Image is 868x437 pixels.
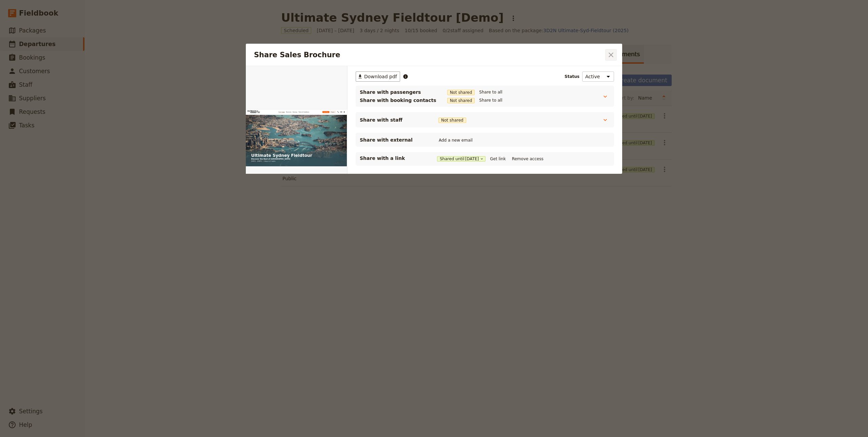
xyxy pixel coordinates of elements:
button: Share to all [477,97,504,104]
span: 3 days & 2 nights [78,217,129,226]
button: Get link [488,155,507,163]
a: Itinerary [201,7,221,16]
span: Share with external [360,137,428,143]
a: Enquire [361,7,386,15]
span: Not shared [438,118,466,123]
h2: Share Sales Brochure [254,50,604,60]
a: Terms & Conditions [227,7,273,16]
button: Share to all [477,88,504,96]
a: Book Now [330,7,359,15]
span: Not shared [447,90,475,95]
span: Download pdf [364,73,397,80]
p: Share with a link [360,155,428,162]
p: Discover the Best of [GEOGRAPHIC_DATA] [24,207,285,217]
button: Download pdf [417,5,429,17]
span: Status [565,74,579,79]
button: Add a new email [437,137,474,144]
button: Remove access [510,155,545,163]
span: [DATE] [465,156,479,162]
select: Status [582,71,614,82]
span: Share with passengers [360,89,436,96]
span: Not shared [447,98,475,103]
button: Close dialog [605,49,617,61]
span: [DATE] – [DATE] [24,217,70,226]
a: sales@fieldbook.com [404,5,416,17]
a: +61231 123 123 [391,5,403,17]
a: Overview [174,7,196,16]
button: Shared until[DATE] [437,156,486,162]
img: Outback Tours logo [8,4,67,16]
span: Share with booking contacts [360,97,436,104]
button: ​Download pdf [356,71,400,82]
h1: Ultimate Sydney Fieldtour [24,187,285,206]
a: Cover page [141,7,168,16]
span: Share with staff [360,117,428,123]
